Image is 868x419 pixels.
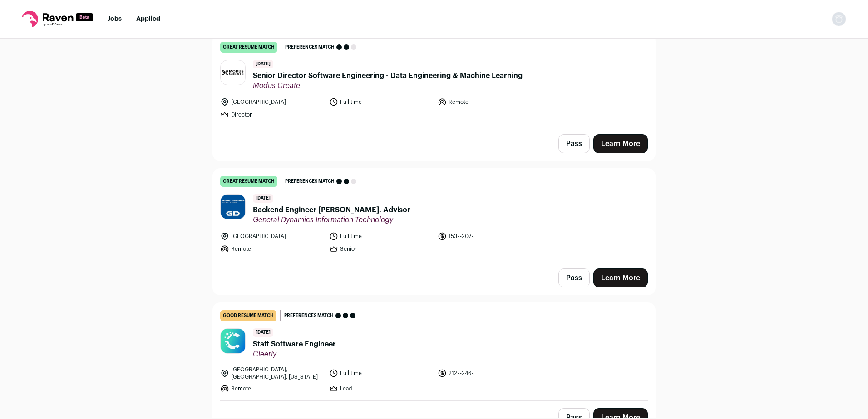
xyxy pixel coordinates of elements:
[253,350,336,359] span: Cleerly
[438,366,541,380] li: 212k-246k
[253,205,410,215] span: Backend Engineer [PERSON_NAME]. Advisor
[285,43,335,52] span: Preferences match
[213,169,655,261] a: great resume match Preferences match [DATE] Backend Engineer [PERSON_NAME]. Advisor General Dynam...
[253,60,273,68] span: [DATE]
[593,134,648,153] a: Learn More
[329,232,433,241] li: Full time
[558,134,590,153] button: Pass
[220,97,324,107] li: [GEOGRAPHIC_DATA]
[221,195,245,219] img: 6cf546ce83ea7b94c4127dff470c70d64330655ca2dc68fd467d27a0a02c2d91
[329,366,433,380] li: Full time
[220,42,277,53] div: great resume match
[438,97,541,107] li: Remote
[220,176,277,187] div: great resume match
[558,268,590,287] button: Pass
[136,16,160,22] a: Applied
[329,244,433,253] li: Senior
[329,384,433,393] li: Lead
[220,366,324,380] li: [GEOGRAPHIC_DATA], [GEOGRAPHIC_DATA], [US_STATE]
[253,215,410,224] span: General Dynamics Information Technology
[832,12,846,26] button: Open dropdown
[253,81,523,90] span: Modus Create
[220,110,324,119] li: Director
[220,244,324,253] li: Remote
[213,34,655,127] a: great resume match Preferences match [DATE] Senior Director Software Engineering - Data Engineeri...
[253,339,336,350] span: Staff Software Engineer
[329,97,433,107] li: Full time
[832,12,846,26] img: nopic.png
[220,232,324,241] li: [GEOGRAPHIC_DATA]
[253,70,523,81] span: Senior Director Software Engineering - Data Engineering & Machine Learning
[438,232,541,241] li: 153k-207k
[220,384,324,393] li: Remote
[213,303,655,400] a: good resume match Preferences match [DATE] Staff Software Engineer Cleerly [GEOGRAPHIC_DATA], [GE...
[253,328,273,337] span: [DATE]
[284,311,334,320] span: Preferences match
[253,194,273,203] span: [DATE]
[220,310,276,321] div: good resume match
[221,329,245,353] img: 8a186eb7f1cabab85c52bbbcbdec1928f7cd584f6dc8b76e5bcda21d4cbaa2c2.jpg
[285,177,335,186] span: Preferences match
[108,16,122,22] a: Jobs
[593,268,648,287] a: Learn More
[221,68,245,77] img: b7d1039dab99821a620efb55549bbaded13eaaf987d736ac0c37fc23a4b8527d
